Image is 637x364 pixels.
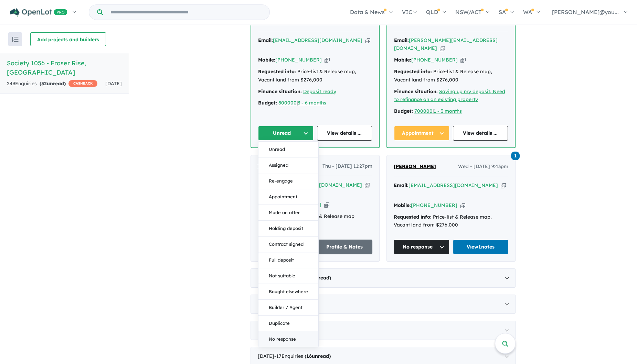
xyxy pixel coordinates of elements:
[258,268,318,284] button: Not suitable
[411,57,458,63] a: [PHONE_NUMBER]
[394,213,508,230] div: Price-list & Release map, Vacant land from $276,000
[394,108,413,114] strong: Budget:
[258,99,372,107] div: |
[258,236,318,252] button: Contract signed
[325,56,330,64] button: Copy
[394,37,409,43] strong: Email:
[258,163,299,169] span: Talent Maeresera
[258,173,318,189] button: Re-engage
[258,126,314,141] button: Unread
[440,45,445,52] button: Copy
[394,182,408,188] strong: Email:
[258,142,318,157] button: Unread
[10,8,67,17] img: Openlot PRO Logo White
[7,58,122,77] h5: Society 1056 - Fraser Rise , [GEOGRAPHIC_DATA]
[394,37,498,52] a: [PERSON_NAME][EMAIL_ADDRESS][DOMAIN_NAME]
[511,152,520,160] span: 1
[258,316,318,331] button: Duplicate
[298,100,326,106] a: 3 - 6 months
[411,202,457,208] a: [PHONE_NUMBER]
[394,163,436,171] a: [PERSON_NAME]
[258,182,273,188] strong: Email:
[394,163,436,169] span: [PERSON_NAME]
[394,126,449,141] button: Appointment
[258,88,302,95] strong: Finance situation:
[414,108,433,114] a: 700000
[365,37,370,44] button: Copy
[501,182,506,189] button: Copy
[258,331,318,347] button: No response
[30,32,106,46] button: Add projects and builders
[258,221,318,236] button: Holding deposit
[40,80,66,87] strong: ( unread)
[251,268,516,288] div: [DATE]
[365,181,370,189] button: Copy
[258,68,296,75] strong: Requested info:
[258,100,277,106] strong: Budget:
[258,157,318,173] button: Assigned
[305,353,331,359] strong: ( unread)
[317,126,372,141] a: View details ...
[453,240,509,254] a: View1notes
[258,162,299,170] a: Talent Maeresera
[258,300,318,316] button: Builder / Agent
[394,68,508,84] div: Price-list & Release map, Vacant land from $276,000
[251,321,516,340] div: [DATE]
[258,212,372,221] div: Price-list & Release map
[105,80,122,87] span: [DATE]
[258,205,318,221] button: Made an offer
[68,80,97,87] span: CASHBACK
[306,353,312,359] span: 16
[394,240,449,254] button: No response
[434,108,462,114] a: 1 - 3 months
[258,201,275,208] strong: Mobile:
[394,214,432,220] strong: Requested info:
[258,240,314,254] button: No response
[324,201,329,208] button: Copy
[460,202,465,209] button: Copy
[394,57,411,63] strong: Mobile:
[275,57,322,63] a: [PHONE_NUMBER]
[258,57,275,63] strong: Mobile:
[12,37,19,42] img: sort.svg
[273,37,362,43] a: [EMAIL_ADDRESS][DOMAIN_NAME]
[394,88,505,103] a: Saving up my deposit, Need to refinance on an existing property
[394,202,411,208] strong: Mobile:
[303,88,336,95] a: Deposit ready
[394,107,508,115] div: |
[258,213,296,219] strong: Requested info:
[41,80,47,87] span: 32
[394,88,438,95] strong: Finance situation:
[258,252,318,268] button: Full deposit
[258,189,318,205] button: Appointment
[278,100,297,106] a: 800000
[453,126,508,141] a: View details ...
[258,141,319,347] div: Unread
[104,5,268,20] input: Try estate name, suburb, builder or developer
[258,68,372,84] div: Price-list & Release map, Vacant land from $276,000
[258,37,273,43] strong: Email:
[322,162,372,170] span: Thu - [DATE] 11:27pm
[511,151,520,160] a: 1
[251,295,516,314] div: [DATE]
[552,9,619,15] span: [PERSON_NAME]@you...
[274,353,331,359] span: - 17 Enquir ies
[317,240,373,254] a: Profile & Notes
[7,80,97,88] div: 243 Enquir ies
[258,284,318,300] button: Bought elsewhere
[458,163,508,171] span: Wed - [DATE] 9:43pm
[394,68,432,75] strong: Requested info:
[408,182,498,188] a: [EMAIL_ADDRESS][DOMAIN_NAME]
[460,56,466,64] button: Copy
